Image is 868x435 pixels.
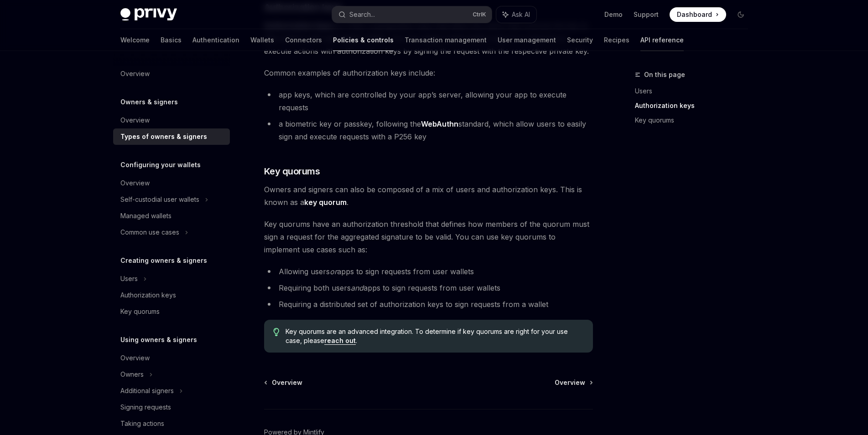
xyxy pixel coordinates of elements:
a: API reference [640,29,684,51]
span: Key quorums have an authorization threshold that defines how members of the quorum must sign a re... [264,218,593,256]
a: Key quorums [635,113,755,128]
h5: Owners & signers [120,97,178,107]
div: Search... [349,9,375,20]
img: dark logo [120,8,177,21]
a: Authorization keys [113,287,230,303]
strong: key quorum [304,198,347,207]
em: or [330,267,337,276]
span: Ask AI [512,10,530,19]
h5: Using owners & signers [120,334,197,345]
span: Overview [555,378,585,387]
div: Additional signers [120,385,174,396]
span: Dashboard [677,10,712,19]
a: Overview [555,378,592,387]
div: Signing requests [120,402,171,413]
li: Requiring a distributed set of authorization keys to sign requests from a wallet [264,298,593,311]
a: Basics [161,29,182,51]
a: Recipes [604,29,629,51]
span: Key quorums [264,165,320,178]
div: Authorization keys [120,290,176,301]
a: User management [498,29,556,51]
a: Wallets [250,29,274,51]
a: Users [635,84,755,98]
a: Authentication [192,29,239,51]
div: Overview [120,353,150,363]
button: Toggle dark mode [733,7,748,22]
div: Self-custodial user wallets [120,194,199,205]
a: WebAuthn [421,119,458,129]
a: Overview [113,66,230,82]
div: Owners [120,369,144,380]
a: Policies & controls [333,29,394,51]
div: Overview [120,178,150,189]
h5: Configuring your wallets [120,159,201,170]
a: Demo [604,10,623,19]
a: Overview [113,175,230,191]
span: Key quorums are an advanced integration. To determine if key quorums are right for your use case,... [286,327,583,345]
a: Signing requests [113,399,230,415]
button: Ask AI [496,6,536,23]
div: Common use cases [120,227,179,238]
span: Common examples of authorization keys include: [264,67,593,79]
a: Overview [113,112,230,128]
div: Users [120,273,138,284]
h5: Creating owners & signers [120,255,207,266]
a: Transaction management [405,29,487,51]
em: and [351,283,364,292]
a: Dashboard [670,7,726,22]
a: Types of owners & signers [113,128,230,145]
a: reach out [324,337,356,345]
span: Overview [272,378,302,387]
a: Overview [265,378,302,387]
li: Allowing users apps to sign requests from user wallets [264,265,593,278]
a: Taking actions [113,415,230,432]
li: Requiring both users apps to sign requests from user wallets [264,281,593,294]
a: Managed wallets [113,208,230,224]
a: Connectors [285,29,322,51]
a: Support [634,10,659,19]
li: a biometric key or passkey, following the standard, which allow users to easily sign and execute ... [264,118,593,143]
div: Types of owners & signers [120,131,207,142]
a: Welcome [120,29,150,51]
span: Owners and signers can also be composed of a mix of users and authorization keys. This is known a... [264,183,593,209]
svg: Tip [273,328,280,336]
span: Ctrl K [473,11,486,18]
div: Overview [120,115,150,126]
li: app keys, which are controlled by your app’s server, allowing your app to execute requests [264,88,593,114]
a: Overview [113,350,230,366]
a: Security [567,29,593,51]
div: Overview [120,68,150,79]
button: Search...CtrlK [332,6,492,23]
span: On this page [644,69,685,80]
a: Authorization keys [635,98,755,113]
div: Taking actions [120,418,164,429]
div: Managed wallets [120,210,172,221]
a: Key quorums [113,303,230,320]
div: Key quorums [120,306,160,317]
